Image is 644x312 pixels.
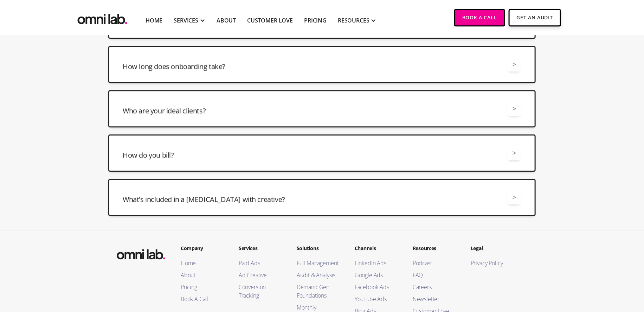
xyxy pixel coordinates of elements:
[76,9,129,26] a: home
[454,9,505,26] a: Book a Call
[355,259,399,267] a: LinkedIn Ads
[181,271,225,279] a: About
[92,0,114,7] span: Last name
[513,192,516,202] div: >
[239,244,283,252] h2: Services
[355,283,399,291] a: Facebook Ads
[413,283,457,291] a: Careers
[181,295,225,303] a: Book A Call
[181,259,225,267] a: Home
[297,283,341,300] a: Demand Gen Foundations
[413,271,457,279] a: FAQ
[146,16,162,25] a: Home
[297,271,341,279] a: Audit & Analysis
[181,283,225,291] a: Pricing
[123,150,174,160] h3: How do you bill?
[609,278,644,312] iframe: Chat Widget
[115,244,167,261] img: Omni Lab: B2B SaaS Demand Generation Agency
[513,59,516,69] div: >
[471,244,515,252] h2: Legal
[355,271,399,279] a: Google Ads
[413,259,457,267] a: Podcast
[123,106,206,116] h3: Who are your ideal clients?
[239,259,283,267] a: Paid Ads
[181,244,225,252] h2: Company
[513,148,516,158] div: >
[471,259,515,267] a: Privacy Policy
[513,104,516,113] div: >
[217,16,236,25] a: About
[239,271,283,279] a: Ad Creative
[304,16,327,25] a: Pricing
[297,244,341,252] h2: Solutions
[413,295,457,303] a: Newsletter
[413,244,457,252] h2: Resources
[92,58,146,64] span: Latest Fundraising Round
[76,9,129,26] img: Omni Lab: B2B SaaS Demand Generation Agency
[297,259,341,267] a: Full Management
[355,295,399,303] a: YouTube Ads
[174,16,198,25] div: SERVICES
[338,16,369,25] div: RESOURCES
[239,283,283,300] a: Conversion Tracking
[509,9,561,26] a: Get An Audit
[123,62,225,71] h3: How long does onboarding take?
[247,16,293,25] a: Customer Love
[123,195,285,204] h3: What's included in a [MEDICAL_DATA] with creative?
[355,244,399,252] h2: Channels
